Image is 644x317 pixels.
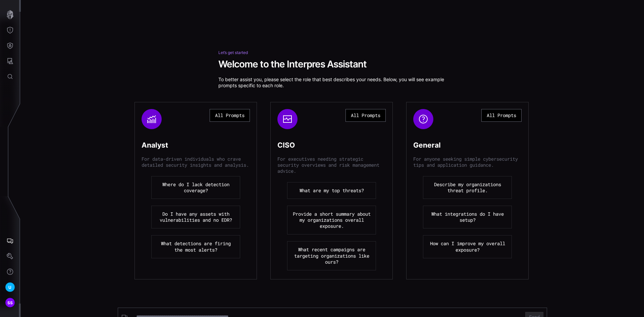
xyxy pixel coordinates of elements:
[423,235,512,258] button: How can I improve my overall exposure?
[7,299,13,306] span: SS
[423,176,512,199] button: Describe my organizations threat profile.
[151,206,240,228] button: Do I have any assets with vulnerabilities and no EDR?
[287,241,376,270] button: What recent campaigns are targeting organizations like ours?
[481,109,522,129] a: All Prompts
[277,156,386,174] p: For executives needing strategic security overviews and risk management advice.
[151,235,240,258] button: What detections are firing the most alerts?
[287,182,376,199] button: What are my top threats?
[210,109,250,129] a: All Prompts
[423,206,512,228] button: What integrations do I have setup?
[142,156,250,168] p: For data-driven individuals who crave detailed security insights and analysis.
[287,206,376,235] button: Provide a short summary about my organizations overall exposure.
[218,50,446,55] div: Let’s get started
[0,279,20,295] button: U
[0,295,20,310] button: SS
[277,135,295,150] h2: CISO
[345,109,386,122] button: All Prompts
[218,76,446,89] p: To better assist you, please select the role that best describes your needs. Below, you will see ...
[218,58,446,70] h1: Welcome to the Interpres Assistant
[8,284,11,291] span: U
[210,109,250,122] button: All Prompts
[413,156,522,168] p: For anyone seeking simple cybersecurity tips and application guidance.
[481,109,522,122] button: All Prompts
[151,176,240,199] button: Where do I lack detection coverage?
[142,135,168,150] h2: Analyst
[413,135,441,150] h2: General
[345,109,386,129] a: All Prompts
